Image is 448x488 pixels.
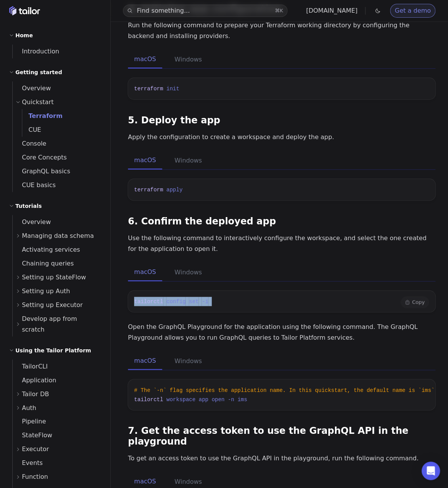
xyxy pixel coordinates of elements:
p: Run the following command to prepare your Terraform working directory by configuring the backend ... [128,20,436,41]
button: Windows [168,51,208,68]
button: macOS [128,152,162,169]
span: Pipeline [13,418,46,425]
h2: Home [15,31,33,40]
a: GraphQL basics [13,164,101,178]
span: Setting up Auth [22,286,70,297]
a: 6. Confirm the deployed app [128,216,276,227]
a: StateFlow [13,429,101,443]
span: apply [167,187,183,193]
a: CUE basics [13,178,101,192]
a: Home [9,6,40,15]
span: terraform [134,187,163,193]
span: Quickstart [22,97,54,108]
h2: Tutorials [15,201,42,211]
span: Activating services [13,246,80,253]
span: open [212,397,225,403]
kbd: ⌘ [275,8,280,13]
a: Pipeline [13,415,101,429]
button: macOS [128,264,162,281]
span: Function [22,472,48,483]
span: Introduction [13,48,59,55]
a: Activating services [13,243,101,257]
span: Tailor DB [22,389,49,400]
span: Managing data schema [22,231,94,241]
h2: Using the Tailor Platform [15,346,91,355]
span: -n [228,397,235,403]
span: Executor [22,444,49,455]
span: Chaining queries [13,260,74,267]
span: Console [13,140,47,147]
button: Copy [401,296,430,309]
span: Overview [13,218,51,226]
a: TailorCLI [13,360,101,373]
a: [DOMAIN_NAME] [306,7,358,14]
button: Windows [168,352,208,370]
a: Terraform [22,109,101,123]
button: macOS [128,51,162,68]
div: Open Intercom Messenger [422,462,440,480]
a: Introduction [13,45,101,58]
span: TailorCLI [13,363,48,370]
p: Use the following command to interactively configure the workspace, and select the one created fo... [128,233,436,254]
span: init [167,86,180,92]
span: Develop app from scratch [22,314,101,335]
span: Application [13,377,56,384]
span: config [167,299,186,305]
button: macOS [128,352,162,370]
span: CUE basics [13,181,56,189]
p: Apply the configuration to create a workspace and deploy the app. [128,132,436,143]
span: terraform [134,86,163,92]
span: CUE [22,126,41,133]
span: # The `-n` flag specifies the application name. In this quickstart, the default name is `ims`. [134,387,438,393]
kbd: K [280,8,283,13]
span: Events [13,460,43,467]
a: Application [13,373,101,387]
a: CUE [22,123,101,137]
span: ims [238,397,247,403]
a: 5. Deploy the app [128,115,220,126]
p: To get an access token to use the GraphQL API in the playground, run the following command. [128,453,436,464]
span: tailorctl [134,299,163,305]
a: Console [13,137,101,151]
p: Open the GraphQL Playground for the application using the following command. The GraphQL Playgrou... [128,322,436,343]
span: Auth [22,403,37,413]
button: Windows [168,152,208,169]
span: workspace [167,397,196,403]
a: Overview [13,81,101,95]
button: Windows [168,264,208,281]
a: Events [13,456,101,470]
a: 7. Get the access token to use the GraphQL API in the playground [128,426,409,447]
a: Get a demo [390,4,436,18]
span: tailorctl [134,397,163,403]
span: app [199,397,208,403]
span: Terraform [22,112,63,120]
a: Core Concepts [13,151,101,164]
span: Core Concepts [13,154,67,161]
span: StateFlow [13,432,52,439]
button: Find something...⌘K [123,5,288,17]
a: Overview [13,215,101,229]
span: set [189,299,199,305]
a: Chaining queries [13,257,101,271]
button: Toggle dark mode [373,6,383,15]
span: Setting up Executor [22,300,83,310]
h2: Getting started [15,68,62,77]
span: Overview [13,85,51,92]
span: Setting up StateFlow [22,272,86,283]
span: -i [202,299,208,305]
span: GraphQL basics [13,168,70,175]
